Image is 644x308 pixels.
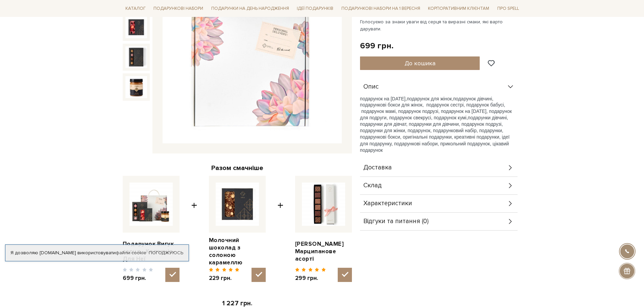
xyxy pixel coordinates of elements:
[360,96,407,101] span: подарунок на [DATE],
[5,250,189,256] div: Я дозволяю [DOMAIN_NAME] використовувати
[149,250,183,256] a: Погоджуюсь
[407,96,453,101] span: подарунок для жінок,
[123,240,180,263] a: Подарунок Вигук серця - Колекція Для Неї
[191,176,197,282] span: +
[116,250,146,256] a: файли cookie
[216,183,259,226] img: Молочний шоколад з солоною карамеллю
[295,275,326,282] span: 299 грн.
[125,16,147,38] img: Подарунок Вигук серця
[151,3,206,14] a: Подарункові набори
[363,165,392,171] span: Доставка
[302,183,345,226] img: Пенал цукерок Марципанове асорті
[425,3,492,14] a: Корпоративним клієнтам
[405,60,435,67] span: До кошика
[209,237,266,266] a: Молочний шоколад з солоною карамеллю
[363,84,379,90] span: Опис
[129,183,173,226] img: Подарунок Вигук серця - Колекція Для Неї
[123,164,352,172] div: Разом смачніше
[495,3,522,14] a: Про Spell
[209,275,240,282] span: 229 грн.
[363,218,429,224] span: Відгуки та питання (0)
[360,41,393,51] div: 699 грн.
[125,46,147,68] img: Подарунок Вигук серця
[123,275,153,282] span: 699 грн.
[278,176,283,282] span: +
[360,56,480,70] button: До кошика
[222,300,252,307] span: 1 227 грн.
[125,76,147,98] img: Подарунок Вигук серця
[295,240,352,263] a: [PERSON_NAME] Марципанове асорті
[363,183,382,189] span: Склад
[339,3,423,14] a: Подарункові набори на 1 Вересня
[360,18,519,32] p: Голосуємо за знаки уваги від серця та виразні смаки, які варто дарувати.
[363,200,412,207] span: Характеристики
[123,3,148,14] a: Каталог
[360,96,512,120] span: подарунок дівчині, подарункові бокси для жінок, подарунок сестрі, подарунок бабусі, подарунок мам...
[360,115,510,153] span: подарунки дівчині, подарунки для дівчат, подарунки для дівчини, подарунок подрузі, подарунки для ...
[209,3,292,14] a: Подарунки на День народження
[294,3,336,14] a: Ідеї подарунків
